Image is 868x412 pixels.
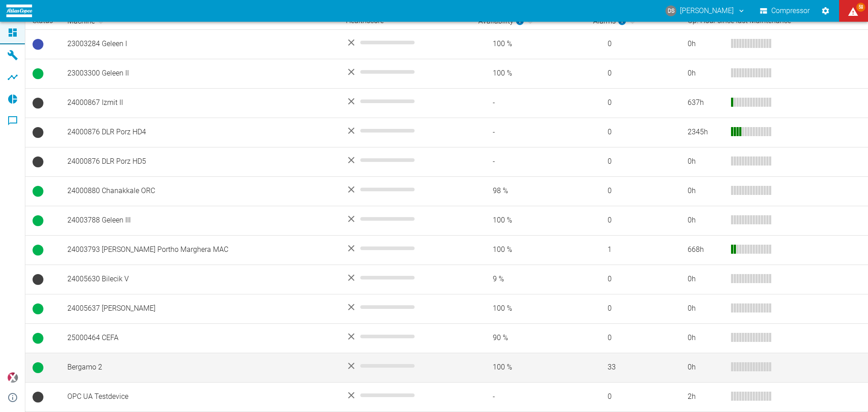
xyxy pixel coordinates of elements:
[33,392,43,403] span: No Data
[593,127,674,137] span: 0
[346,37,463,48] div: No data
[478,215,579,226] span: 100 %
[478,98,579,108] span: -
[33,333,43,344] span: Running
[346,96,463,107] div: No data
[60,206,339,235] td: 24003788 Geleen III
[593,68,674,79] span: 0
[593,392,674,402] span: 0
[60,323,339,353] td: 25000464 CEFA
[478,303,579,314] span: 100 %
[478,127,579,137] span: -
[688,392,724,402] div: 2 h
[856,3,865,12] span: 58
[60,176,339,206] td: 24000880 Chanakkale ORC
[33,39,43,50] span: Ready to run
[60,147,339,176] td: 24000876 DLR Porz HD5
[60,353,339,382] td: Bergamo 2
[593,215,674,226] span: 0
[478,68,579,79] span: 100 %
[346,360,463,371] div: No data
[478,186,579,196] span: 98 %
[688,156,724,167] div: 0 h
[33,98,43,109] span: No Data
[593,39,674,49] span: 0
[478,274,579,284] span: 9 %
[346,272,463,283] div: No data
[346,331,463,342] div: No data
[593,156,674,167] span: 0
[60,118,339,147] td: 24000876 DLR Porz HD4
[688,68,724,79] div: 0 h
[7,372,18,383] img: Xplore Logo
[593,303,674,314] span: 0
[688,127,724,137] div: 2345 h
[33,303,43,314] span: Running
[478,362,579,373] span: 100 %
[688,333,724,343] div: 0 h
[33,186,43,197] span: Running
[33,215,43,226] span: Running
[346,184,463,195] div: No data
[6,5,32,17] img: logo
[758,3,812,19] button: Compressor
[688,39,724,49] div: 0 h
[688,362,724,373] div: 0 h
[346,66,463,77] div: No data
[478,156,579,167] span: -
[478,333,579,343] span: 90 %
[593,274,674,284] span: 0
[478,392,579,402] span: -
[346,213,463,224] div: No data
[593,186,674,196] span: 0
[478,245,579,255] span: 100 %
[688,303,724,314] div: 0 h
[593,98,674,108] span: 0
[688,215,724,226] div: 0 h
[593,245,674,255] span: 1
[33,245,43,256] span: Running
[817,3,834,19] button: Settings
[688,274,724,284] div: 0 h
[60,235,339,265] td: 24003793 [PERSON_NAME] Portho Marghera MAC
[60,294,339,323] td: 24005637 [PERSON_NAME]
[688,98,724,108] div: 637 h
[664,3,747,19] button: daniel.schauer@atlascopco.com
[33,274,43,285] span: No Data
[688,186,724,196] div: 0 h
[665,5,676,16] div: DS
[33,362,43,373] span: Running
[60,265,339,294] td: 24005630 Bilecik V
[60,59,339,88] td: 23003300 Geleen II
[33,156,43,167] span: No Data
[60,29,339,59] td: 23003284 Geleen I
[346,125,463,136] div: No data
[688,245,724,255] div: 668 h
[478,39,579,49] span: 100 %
[346,390,463,401] div: No data
[60,88,339,118] td: 24000867 Izmit II
[60,382,339,412] td: OPC UA Testdevice
[593,333,674,343] span: 0
[33,68,43,79] span: Running
[593,362,674,373] span: 33
[33,127,43,138] span: No Data
[346,155,463,166] div: No data
[346,243,463,254] div: No data
[346,302,463,313] div: No data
